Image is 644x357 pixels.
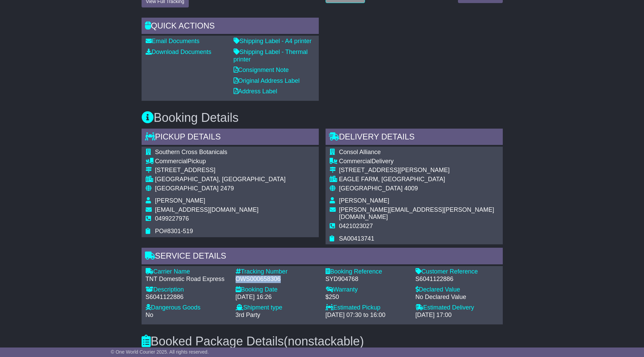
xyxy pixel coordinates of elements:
div: SYD904768 [326,276,409,283]
h3: Booking Details [142,111,503,125]
div: Tracking Number [236,268,319,276]
div: [DATE] 16:26 [236,294,319,301]
div: [DATE] 07:30 to 16:00 [326,312,409,319]
a: Original Address Label [234,77,300,84]
div: Delivery Details [326,129,503,147]
a: Email Documents [146,38,200,44]
div: No Declared Value [416,294,499,301]
div: S6041122886 [146,294,229,301]
div: TNT Domestic Road Express [146,276,229,283]
span: Commercial [339,158,372,165]
span: Commercial [155,158,188,165]
div: Quick Actions [142,18,319,36]
div: Delivery [339,158,499,165]
div: Carrier Name [146,268,229,276]
div: Service Details [142,248,503,266]
div: [DATE] 17:00 [416,312,499,319]
a: Download Documents [146,49,211,55]
div: Estimated Pickup [326,304,409,312]
span: [EMAIL_ADDRESS][DOMAIN_NAME] [155,206,259,213]
div: Shipment type [236,304,319,312]
a: Consignment Note [234,67,289,73]
div: [STREET_ADDRESS] [155,167,286,174]
div: Customer Reference [416,268,499,276]
div: Dangerous Goods [146,304,229,312]
div: [STREET_ADDRESS][PERSON_NAME] [339,167,499,174]
div: Booking Reference [326,268,409,276]
div: Estimated Delivery [416,304,499,312]
span: Southern Cross Botanicals [155,149,227,155]
span: [PERSON_NAME][EMAIL_ADDRESS][PERSON_NAME][DOMAIN_NAME] [339,206,494,221]
span: Consol Alliance [339,149,381,155]
span: SA00413741 [339,235,374,242]
a: Address Label [234,88,277,95]
div: Booking Date [236,286,319,294]
div: S6041122886 [416,276,499,283]
span: [GEOGRAPHIC_DATA] [155,185,219,192]
span: [PERSON_NAME] [155,197,205,204]
a: Shipping Label - Thermal printer [234,49,308,63]
span: 0499227976 [155,215,189,222]
span: © One World Courier 2025. All rights reserved. [111,349,209,355]
div: Pickup [155,158,286,165]
span: (nonstackable) [284,334,364,348]
div: EAGLE FARM, [GEOGRAPHIC_DATA] [339,176,499,183]
div: Declared Value [416,286,499,294]
span: [PERSON_NAME] [339,197,389,204]
span: 0421023027 [339,223,373,229]
div: $250 [326,294,409,301]
div: Description [146,286,229,294]
span: [GEOGRAPHIC_DATA] [339,185,403,192]
div: [GEOGRAPHIC_DATA], [GEOGRAPHIC_DATA] [155,176,286,183]
div: Warranty [326,286,409,294]
h3: Booked Package Details [142,335,503,348]
a: Shipping Label - A4 printer [234,38,312,44]
span: 4009 [404,185,418,192]
span: No [146,312,153,318]
div: OWS000658306 [236,276,319,283]
span: 2479 [220,185,234,192]
span: PO#8301-519 [155,228,193,234]
div: Pickup Details [142,129,319,147]
span: 3rd Party [236,312,260,318]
